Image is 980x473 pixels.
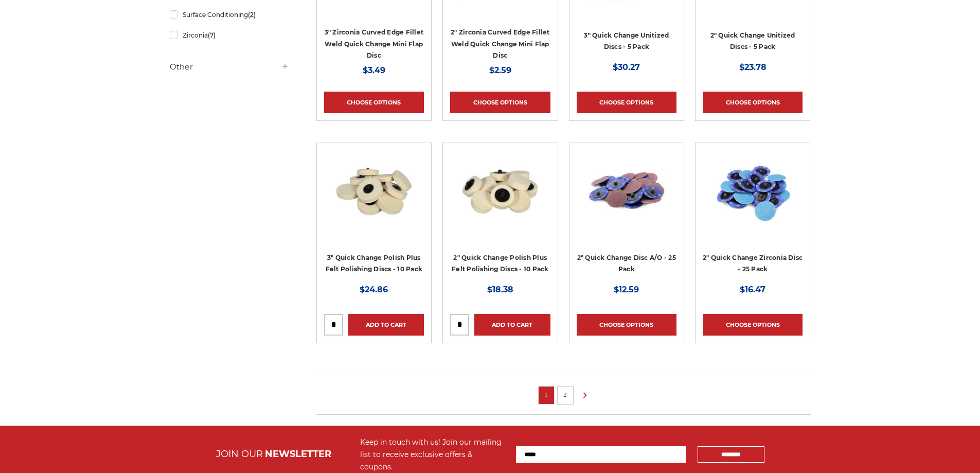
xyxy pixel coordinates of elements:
a: 3" Zirconia Curved Edge Fillet Weld Quick Change Mini Flap Disc [325,28,424,59]
a: 3" Quick Change Unitized Discs - 5 Pack [584,31,669,51]
a: 3 inch polishing felt roloc discs [324,150,424,250]
a: 2" Zirconia Curved Edge Fillet Weld Quick Change Mini Flap Disc [451,28,550,59]
a: Add to Cart [348,314,424,336]
a: Surface Conditioning(2) [170,6,289,24]
span: (2) [248,11,256,19]
span: NEWSLETTER [265,448,331,460]
a: 1 [541,389,551,400]
img: Assortment of 2-inch Metalworking Discs, 80 Grit, Quick Change, with durable Zirconia abrasive by... [711,150,794,233]
a: Choose Options [450,92,550,113]
img: 2 inch red aluminum oxide quick change sanding discs for metalwork [585,150,668,233]
span: $16.47 [740,285,765,294]
div: Keep in touch with us! Join our mailing list to receive exclusive offers & coupons. [360,436,506,473]
a: Assortment of 2-inch Metalworking Discs, 80 Grit, Quick Change, with durable Zirconia abrasive by... [703,150,803,250]
a: 2" Quick Change Unitized Discs - 5 Pack [710,31,795,51]
a: Choose Options [703,92,803,113]
a: 3" Quick Change Polish Plus Felt Polishing Discs - 10 Pack [326,254,423,273]
span: JOIN OUR [216,448,263,460]
span: $3.49 [363,65,385,75]
a: Add to Cart [474,314,550,336]
h5: Other [170,61,289,73]
a: Zirconia(7) [170,26,289,44]
span: $2.59 [489,65,511,75]
a: 2" Quick Change Disc A/O - 25 Pack [577,254,676,273]
a: 2 [560,389,571,400]
span: $18.38 [487,285,513,294]
a: Choose Options [577,314,676,336]
span: (7) [208,31,216,39]
span: $12.59 [614,285,639,294]
span: $30.27 [613,62,640,72]
img: 3 inch polishing felt roloc discs [333,150,415,233]
a: 2" Quick Change Polish Plus Felt Polishing Discs - 10 Pack [452,254,549,273]
img: 2" Roloc Polishing Felt Discs [459,150,541,233]
a: Choose Options [324,92,424,113]
span: $23.78 [739,62,767,72]
a: Choose Options [703,314,803,336]
a: 2 inch red aluminum oxide quick change sanding discs for metalwork [577,150,676,250]
a: 2" Quick Change Zirconia Disc - 25 Pack [703,254,803,273]
a: 2" Roloc Polishing Felt Discs [450,150,550,250]
a: Choose Options [577,92,676,113]
span: $24.86 [360,285,388,294]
